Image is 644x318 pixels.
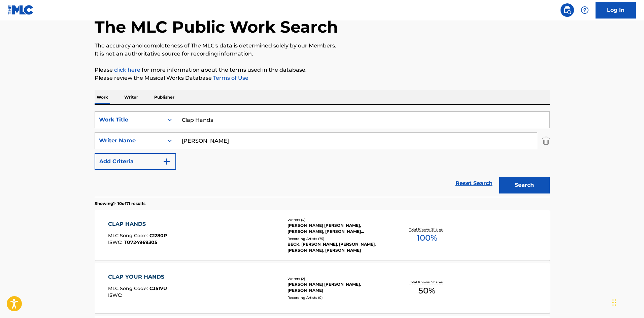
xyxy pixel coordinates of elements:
div: Writer Name [99,137,160,145]
button: Add Criteria [95,153,176,170]
p: Please for more information about the terms used in the database. [95,66,550,74]
div: Writers ( 4 ) [287,217,389,222]
p: Please review the Musical Works Database [95,74,550,82]
p: Work [95,90,110,104]
p: Showing 1 - 10 of 71 results [95,201,145,207]
a: CLAP YOUR HANDSMLC Song Code:CJ51VUISWC:Writers (2)[PERSON_NAME] [PERSON_NAME], [PERSON_NAME]Reco... [95,263,550,313]
p: The accuracy and completeness of The MLC's data is determined solely by our Members. [95,42,550,50]
div: BECK, [PERSON_NAME], [PERSON_NAME], [PERSON_NAME], [PERSON_NAME] [287,241,389,253]
p: Publisher [152,90,176,104]
div: CLAP YOUR HANDS [108,273,168,281]
h1: The MLC Public Work Search [95,17,338,37]
div: CLAP HANDS [108,220,167,228]
div: Recording Artists ( 75 ) [287,236,389,241]
span: 100 % [417,232,437,244]
span: ISWC : [108,239,124,245]
a: Reset Search [452,176,496,191]
form: Search Form [95,111,550,197]
div: Writers ( 2 ) [287,276,389,281]
a: CLAP HANDSMLC Song Code:C1280PISWC:T0724969305Writers (4)[PERSON_NAME] [PERSON_NAME], [PERSON_NAM... [95,210,550,260]
a: Public Search [561,3,574,17]
span: 50 % [418,285,435,297]
img: search [563,6,571,14]
span: ISWC : [108,292,124,298]
img: Delete Criterion [542,132,550,149]
div: [PERSON_NAME] [PERSON_NAME], [PERSON_NAME], [PERSON_NAME] [PERSON_NAME], [PERSON_NAME] [287,222,389,235]
img: help [581,6,589,14]
p: It is not an authoritative source for recording information. [95,50,550,58]
a: Log In [596,2,636,19]
button: Search [499,177,550,193]
div: Drag [612,292,616,313]
div: Recording Artists ( 0 ) [287,295,389,300]
span: T0724969305 [124,239,157,245]
div: Work Title [99,116,160,124]
a: click here [114,67,140,73]
span: C1280P [149,233,167,239]
p: Total Known Shares: [409,227,445,232]
span: MLC Song Code : [108,285,149,291]
p: Writer [122,90,140,104]
p: Total Known Shares: [409,280,445,285]
iframe: Chat Widget [610,286,644,318]
img: 9d2ae6d4665cec9f34b9.svg [163,157,171,166]
span: CJ51VU [149,285,167,291]
div: Help [578,3,591,17]
span: MLC Song Code : [108,233,149,239]
img: MLC Logo [8,5,34,15]
div: [PERSON_NAME] [PERSON_NAME], [PERSON_NAME] [287,281,389,293]
a: Terms of Use [212,75,248,81]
